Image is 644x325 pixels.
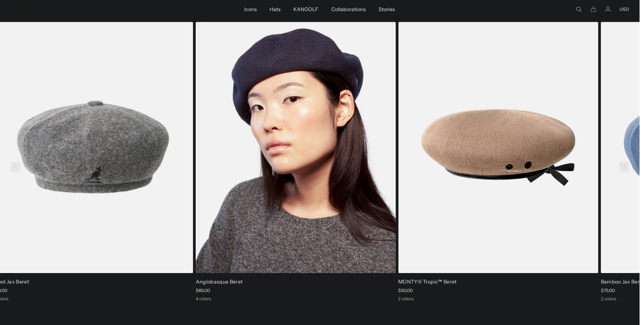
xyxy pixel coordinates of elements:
[196,288,210,293] span: $65.00
[196,296,396,302] div: 4 colors
[398,278,456,285] a: MONTY® Tropic™ Beret
[398,288,413,293] span: $50.00
[398,22,598,273] img: MONTY® Tropic™ Beret
[398,296,598,302] div: 2 colors
[193,22,396,302] div: 2 of 5
[620,6,629,12] button: USD
[601,288,615,293] span: $75.00
[10,7,162,12] a: Kangol
[590,6,596,12] button: Cart
[196,278,243,285] a: Anglobasque Beret
[396,22,598,302] div: 3 of 5
[576,6,582,12] summary: Search here
[196,22,396,273] img: Anglobasque Beret
[605,6,611,12] a: Account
